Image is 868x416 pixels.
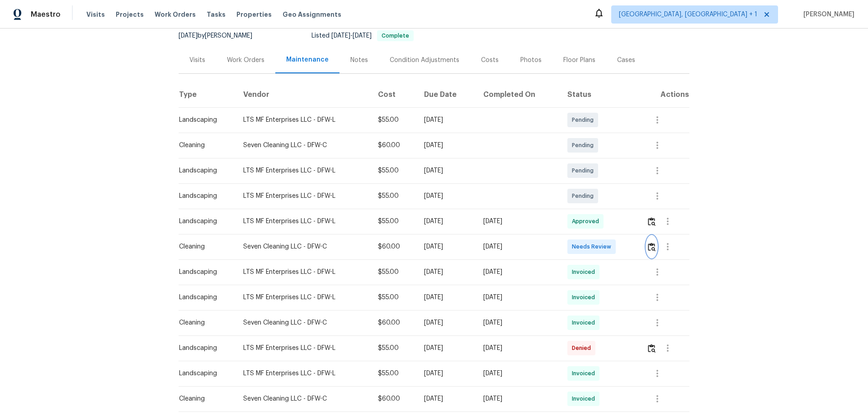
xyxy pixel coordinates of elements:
[424,141,469,150] div: [DATE]
[189,56,205,65] div: Visits
[648,344,656,353] img: Review Icon
[563,56,595,65] div: Floor Plans
[424,242,469,251] div: [DATE]
[424,115,469,124] div: [DATE]
[481,56,499,65] div: Costs
[378,394,410,403] div: $60.00
[378,369,410,378] div: $55.00
[371,82,417,107] th: Cost
[331,33,350,39] span: [DATE]
[378,293,410,302] div: $55.00
[243,191,363,201] div: LTS MF Enterprises LLC - DFW-L
[646,210,657,232] button: Review Icon
[179,268,229,277] div: Landscaping
[483,242,552,251] div: [DATE]
[155,10,196,19] span: Work Orders
[243,318,363,327] div: Seven Cleaning LLC - DFW-C
[179,33,198,39] span: [DATE]
[483,217,552,226] div: [DATE]
[424,318,469,327] div: [DATE]
[424,166,469,175] div: [DATE]
[86,10,105,19] span: Visits
[243,166,363,175] div: LTS MF Enterprises LLC - DFW-L
[378,217,410,226] div: $55.00
[424,268,469,277] div: [DATE]
[243,115,363,124] div: LTS MF Enterprises LLC - DFW-L
[572,394,599,403] span: Invoiced
[243,394,363,403] div: Seven Cleaning LLC - DFW-C
[243,268,363,277] div: LTS MF Enterprises LLC - DFW-L
[378,166,410,175] div: $55.00
[207,11,226,18] span: Tasks
[520,56,542,65] div: Photos
[483,318,552,327] div: [DATE]
[572,141,597,150] span: Pending
[648,217,656,226] img: Review Icon
[243,369,363,378] div: LTS MF Enterprises LLC - DFW-L
[179,394,229,403] div: Cleaning
[572,242,615,251] span: Needs Review
[179,242,229,251] div: Cleaning
[116,10,144,19] span: Projects
[243,242,363,251] div: Seven Cleaning LLC - DFW-C
[617,56,635,65] div: Cases
[243,344,363,353] div: LTS MF Enterprises LLC - DFW-L
[646,337,657,359] button: Review Icon
[236,10,272,19] span: Properties
[378,318,410,327] div: $60.00
[483,394,552,403] div: [DATE]
[179,191,229,201] div: Landscaping
[179,115,229,124] div: Landscaping
[483,293,552,302] div: [DATE]
[378,191,410,201] div: $55.00
[286,55,329,64] div: Maintenance
[424,344,469,353] div: [DATE]
[572,268,599,277] span: Invoiced
[378,268,410,277] div: $55.00
[572,166,597,175] span: Pending
[800,10,854,19] span: [PERSON_NAME]
[243,141,363,150] div: Seven Cleaning LLC - DFW-C
[311,33,414,39] span: Listed
[619,10,757,19] span: [GEOGRAPHIC_DATA], [GEOGRAPHIC_DATA] + 1
[639,82,689,107] th: Actions
[646,236,657,258] button: Review Icon
[179,30,263,41] div: by [PERSON_NAME]
[353,33,372,39] span: [DATE]
[424,293,469,302] div: [DATE]
[424,369,469,378] div: [DATE]
[179,344,229,353] div: Landscaping
[572,293,599,302] span: Invoiced
[424,217,469,226] div: [DATE]
[331,33,372,39] span: -
[560,82,639,107] th: Status
[179,141,229,150] div: Cleaning
[572,318,599,327] span: Invoiced
[483,268,552,277] div: [DATE]
[572,191,597,201] span: Pending
[390,56,459,65] div: Condition Adjustments
[179,369,229,378] div: Landscaping
[378,115,410,124] div: $55.00
[424,191,469,201] div: [DATE]
[572,344,594,353] span: Denied
[572,369,599,378] span: Invoiced
[179,318,229,327] div: Cleaning
[31,10,61,19] span: Maestro
[179,166,229,175] div: Landscaping
[243,217,363,226] div: LTS MF Enterprises LLC - DFW-L
[236,82,371,107] th: Vendor
[243,293,363,302] div: LTS MF Enterprises LLC - DFW-L
[283,10,341,19] span: Geo Assignments
[179,82,236,107] th: Type
[179,217,229,226] div: Landscaping
[648,243,656,251] img: Review Icon
[378,344,410,353] div: $55.00
[476,82,560,107] th: Completed On
[572,115,597,124] span: Pending
[378,141,410,150] div: $60.00
[378,33,413,38] span: Complete
[378,242,410,251] div: $60.00
[424,394,469,403] div: [DATE]
[483,369,552,378] div: [DATE]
